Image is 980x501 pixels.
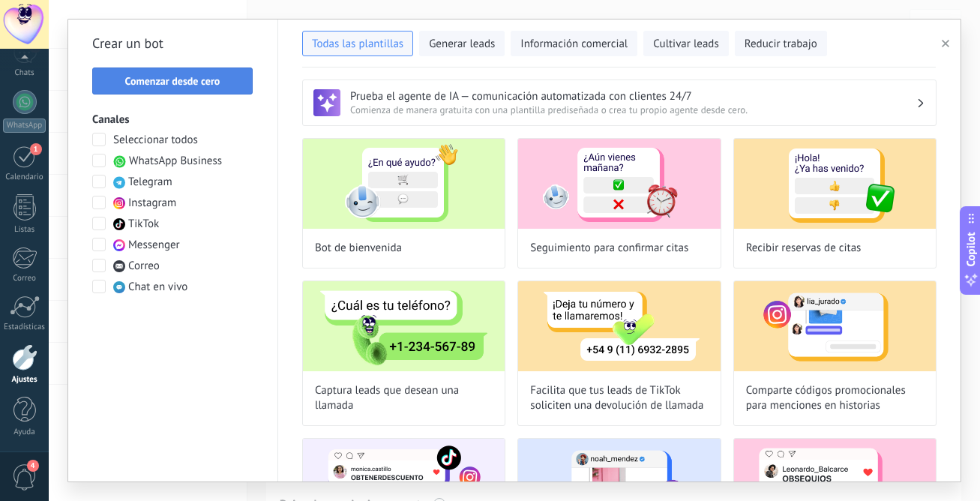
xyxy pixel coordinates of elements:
span: Recibir reservas de citas [746,241,862,256]
button: Reducir trabajo [735,31,827,56]
span: Bot de bienvenida [315,241,402,256]
span: Información comercial [520,37,628,52]
button: Comenzar desde cero [92,67,253,94]
h3: Prueba el agente de IA — comunicación automatizada con clientes 24/7 [350,89,916,103]
button: Cultivar leads [643,31,728,56]
h2: Crear un bot [92,31,253,55]
span: TikTok [128,217,159,232]
div: Listas [3,225,46,235]
img: Facilita que tus leads de TikTok soliciten una devolución de llamada [518,281,720,371]
h3: Canales [92,112,253,127]
button: Generar leads [419,31,505,56]
div: Correo [3,274,46,283]
img: Bot de bienvenida [303,139,505,229]
span: 1 [30,143,42,155]
span: Instagram [128,196,176,211]
span: Comparte códigos promocionales para menciones en historias [746,383,924,413]
span: 4 [27,460,39,472]
div: Ayuda [3,427,46,437]
span: Cultivar leads [653,37,718,52]
span: Seleccionar todos [113,133,198,148]
span: Seguimiento para confirmar citas [530,241,688,256]
span: Telegram [128,175,172,190]
img: Captura leads que desean una llamada [303,281,505,371]
span: Facilita que tus leads de TikTok soliciten una devolución de llamada [530,383,708,413]
span: WhatsApp Business [129,154,222,169]
span: Copilot [964,232,979,267]
span: Todas las plantillas [312,37,403,52]
div: Calendario [3,172,46,182]
img: Comparte códigos promocionales para menciones en historias [734,281,936,371]
span: Captura leads que desean una llamada [315,383,493,413]
span: Chat en vivo [128,280,187,295]
span: Correo [128,259,160,274]
div: Estadísticas [3,322,46,332]
span: Reducir trabajo [745,37,817,52]
div: Chats [3,68,46,78]
button: Información comercial [511,31,637,56]
span: Comienza de manera gratuita con una plantilla prediseñada o crea tu propio agente desde cero. [350,103,916,116]
span: Messenger [128,238,180,253]
img: Recibir reservas de citas [734,139,936,229]
span: Generar leads [429,37,495,52]
img: Seguimiento para confirmar citas [518,139,720,229]
div: WhatsApp [3,118,46,133]
div: Ajustes [3,375,46,385]
span: Comenzar desde cero [125,76,220,86]
button: Todas las plantillas [302,31,413,56]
